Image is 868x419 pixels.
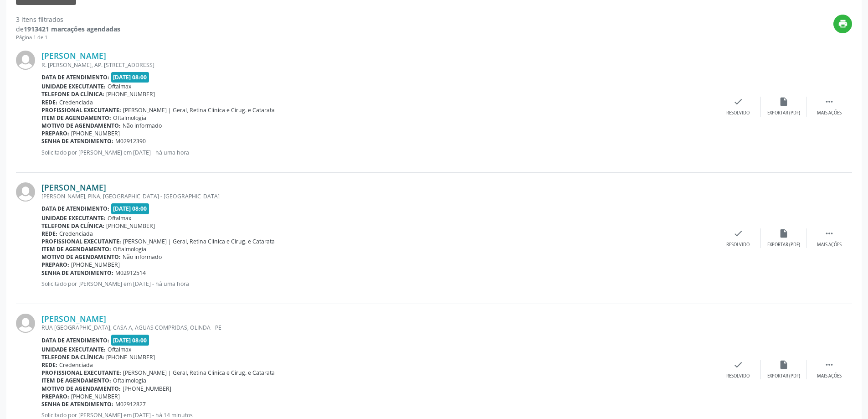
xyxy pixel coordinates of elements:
b: Rede: [41,98,57,106]
div: Exportar (PDF) [767,373,800,379]
span: Oftalmax [108,346,131,353]
b: Data de atendimento: [41,73,109,81]
img: img [16,51,35,70]
img: img [16,182,35,202]
b: Telefone da clínica: [41,353,104,361]
i: check [733,228,743,238]
span: Credenciada [59,230,93,238]
button: print [833,15,852,33]
div: Mais ações [817,242,842,248]
span: [PHONE_NUMBER] [123,385,171,393]
b: Preparo: [41,393,69,400]
b: Unidade executante: [41,83,106,90]
span: Credenciada [59,98,93,106]
b: Rede: [41,361,57,369]
b: Profissional executante: [41,238,121,245]
span: M02912827 [115,400,146,408]
b: Senha de atendimento: [41,137,113,145]
span: Oftalmologia [113,245,146,253]
div: Exportar (PDF) [767,110,800,116]
i: check [733,360,743,370]
div: RUA [GEOGRAPHIC_DATA], CASA A, AGUAS COMPRIDAS, OLINDA - PE [41,324,715,331]
div: R. [PERSON_NAME], AP. [STREET_ADDRESS] [41,61,715,69]
i:  [824,97,834,107]
i: insert_drive_file [779,360,789,370]
div: Página 1 de 1 [16,34,120,41]
b: Profissional executante: [41,106,121,114]
b: Unidade executante: [41,214,106,222]
span: Não informado [123,122,162,129]
a: [PERSON_NAME] [41,314,106,324]
b: Senha de atendimento: [41,400,113,408]
p: Solicitado por [PERSON_NAME] em [DATE] - há uma hora [41,280,715,288]
b: Preparo: [41,261,69,269]
b: Motivo de agendamento: [41,385,121,393]
i: print [838,19,848,29]
strong: 1913421 marcações agendadas [24,25,120,33]
b: Motivo de agendamento: [41,253,121,261]
div: Resolvido [726,110,750,116]
b: Item de agendamento: [41,245,111,253]
p: Solicitado por [PERSON_NAME] em [DATE] - há 14 minutos [41,411,715,419]
span: M02912514 [115,269,146,277]
div: Mais ações [817,373,842,379]
b: Data de atendimento: [41,336,109,344]
i: insert_drive_file [779,97,789,107]
span: [PHONE_NUMBER] [106,90,155,98]
span: [PERSON_NAME] | Geral, Retina Clinica e Cirug. e Catarata [123,106,275,114]
span: [PHONE_NUMBER] [71,261,120,269]
b: Telefone da clínica: [41,222,104,230]
b: Item de agendamento: [41,377,111,384]
b: Motivo de agendamento: [41,122,121,129]
span: Oftalmax [108,214,131,222]
div: Resolvido [726,242,750,248]
div: Mais ações [817,110,842,116]
span: [DATE] 08:00 [111,72,149,83]
span: [DATE] 08:00 [111,203,149,214]
span: [DATE] 08:00 [111,335,149,345]
i: insert_drive_file [779,228,789,238]
span: Não informado [123,253,162,261]
div: Exportar (PDF) [767,242,800,248]
span: [PHONE_NUMBER] [71,129,120,137]
span: Credenciada [59,361,93,369]
i:  [824,228,834,238]
span: Oftalmologia [113,377,146,384]
i:  [824,360,834,370]
b: Senha de atendimento: [41,269,113,277]
b: Data de atendimento: [41,205,109,212]
span: [PERSON_NAME] | Geral, Retina Clinica e Cirug. e Catarata [123,369,275,377]
img: img [16,314,35,333]
b: Telefone da clínica: [41,90,104,98]
b: Profissional executante: [41,369,121,377]
b: Unidade executante: [41,346,106,353]
span: [PHONE_NUMBER] [106,353,155,361]
span: [PHONE_NUMBER] [106,222,155,230]
b: Item de agendamento: [41,114,111,122]
span: M02912390 [115,137,146,145]
span: [PHONE_NUMBER] [71,393,120,400]
div: [PERSON_NAME], PINA, [GEOGRAPHIC_DATA] - [GEOGRAPHIC_DATA] [41,192,715,200]
b: Rede: [41,230,57,238]
p: Solicitado por [PERSON_NAME] em [DATE] - há uma hora [41,149,715,156]
i: check [733,97,743,107]
div: de [16,24,120,34]
a: [PERSON_NAME] [41,51,106,61]
div: Resolvido [726,373,750,379]
span: Oftalmax [108,83,131,90]
span: Oftalmologia [113,114,146,122]
a: [PERSON_NAME] [41,182,106,192]
div: 3 itens filtrados [16,15,120,24]
span: [PERSON_NAME] | Geral, Retina Clinica e Cirug. e Catarata [123,238,275,245]
b: Preparo: [41,129,69,137]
